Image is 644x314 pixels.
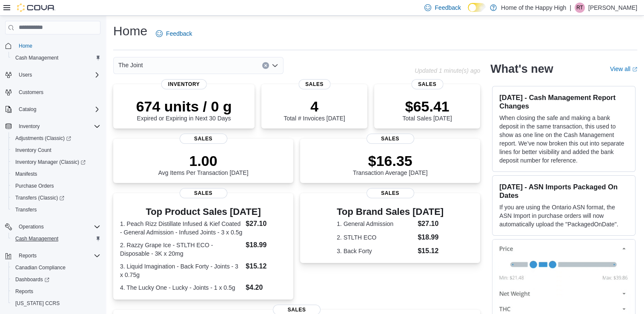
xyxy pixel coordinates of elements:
span: Adjustments (Classic) [15,135,71,142]
button: Users [15,70,35,80]
span: Inventory Count [15,147,52,154]
dt: 1. Peach Rizz Distillate Infused & Kief Coated - General Admission - Infused Joints - 3 x 0.5g [120,220,242,237]
button: Reports [9,285,104,297]
span: Users [15,70,100,80]
svg: External link [632,67,637,72]
dt: 4. The Lucky One - Lucky - Joints - 1 x 0.5g [120,283,242,292]
span: Dashboards [12,274,100,285]
span: Feedback [435,3,461,12]
dd: $18.99 [418,232,444,243]
p: 4 [283,98,345,115]
dt: 1. General Admission [337,220,414,228]
a: Transfers (Classic) [9,192,104,204]
a: Manifests [12,169,40,179]
button: Clear input [262,62,269,69]
button: Transfers [9,204,104,216]
p: When closing the safe and making a bank deposit in the same transaction, this used to show as one... [499,114,628,165]
button: Operations [15,222,47,232]
div: Avg Items Per Transaction [DATE] [158,152,249,176]
span: Reports [19,252,37,259]
span: Home [19,43,32,49]
p: Updated 1 minute(s) ago [415,67,480,74]
span: Operations [15,222,100,232]
button: Purchase Orders [9,180,104,192]
span: Reports [12,286,100,297]
p: Home of the Happy High [501,3,566,13]
span: Cash Management [15,54,58,61]
dt: 3. Liquid Imagination - Back Forty - Joints - 3 x 0.75g [120,262,242,279]
a: Adjustments (Classic) [12,133,74,143]
button: Cash Management [9,233,104,245]
dt: 2. STLTH ECO [337,233,414,242]
span: Catalog [19,106,36,113]
span: Cash Management [12,53,100,63]
span: RT [576,3,583,13]
img: Cova [17,3,55,12]
span: Inventory Manager (Classic) [15,159,86,166]
span: Customers [15,87,100,97]
span: Reports [15,288,33,295]
a: Transfers [12,205,40,215]
span: Cash Management [15,235,58,242]
span: Inventory Count [12,145,100,155]
span: Purchase Orders [12,181,100,191]
a: Purchase Orders [12,181,57,191]
span: Sales [366,188,414,198]
span: The Joint [118,60,143,70]
button: Inventory Count [9,144,104,156]
a: Dashboards [12,274,53,285]
span: Transfers (Classic) [12,193,100,203]
dd: $15.12 [418,246,444,256]
input: Dark Mode [468,3,486,12]
button: [US_STATE] CCRS [9,297,104,309]
span: Inventory [161,79,207,89]
span: Transfers [15,206,37,213]
span: Inventory [15,121,100,131]
dd: $27.10 [246,219,286,229]
span: Manifests [12,169,100,179]
p: $65.41 [402,98,452,115]
div: Total # Invoices [DATE] [283,98,345,122]
div: Transaction Average [DATE] [353,152,428,176]
span: Users [19,71,32,78]
button: Reports [15,251,40,261]
a: View allExternal link [610,66,637,72]
h3: Top Brand Sales [DATE] [337,207,444,217]
span: Cash Management [12,234,100,244]
span: [US_STATE] CCRS [15,300,60,307]
span: Manifests [15,171,37,177]
button: Home [2,40,104,52]
a: Reports [12,286,37,297]
span: Sales [180,134,227,144]
h3: [DATE] - Cash Management Report Changes [499,93,628,110]
p: | [570,3,571,13]
span: Canadian Compliance [15,264,66,271]
a: Cash Management [12,234,62,244]
span: Dashboards [15,276,49,283]
dd: $18.99 [246,240,286,250]
dd: $4.20 [246,283,286,293]
a: Inventory Manager (Classic) [12,157,89,167]
a: Feedback [152,25,195,42]
p: 674 units / 0 g [136,98,232,115]
div: Rajwinder Toor [575,3,585,13]
a: Inventory Count [12,145,55,155]
p: 1.00 [158,152,249,169]
span: Sales [180,188,227,198]
div: Total Sales [DATE] [402,98,452,122]
span: Inventory Manager (Classic) [12,157,100,167]
span: Canadian Compliance [12,263,100,273]
span: Home [15,40,100,51]
span: Sales [298,79,330,89]
span: Washington CCRS [12,298,100,308]
button: Inventory [2,120,104,132]
h3: Top Product Sales [DATE] [120,207,286,217]
button: Customers [2,86,104,98]
h1: Home [113,23,147,40]
span: Inventory [19,123,40,130]
button: Open list of options [272,62,278,69]
a: [US_STATE] CCRS [12,298,63,308]
span: Sales [366,134,414,144]
div: Expired or Expiring in Next 30 Days [136,98,232,122]
span: Adjustments (Classic) [12,133,100,143]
